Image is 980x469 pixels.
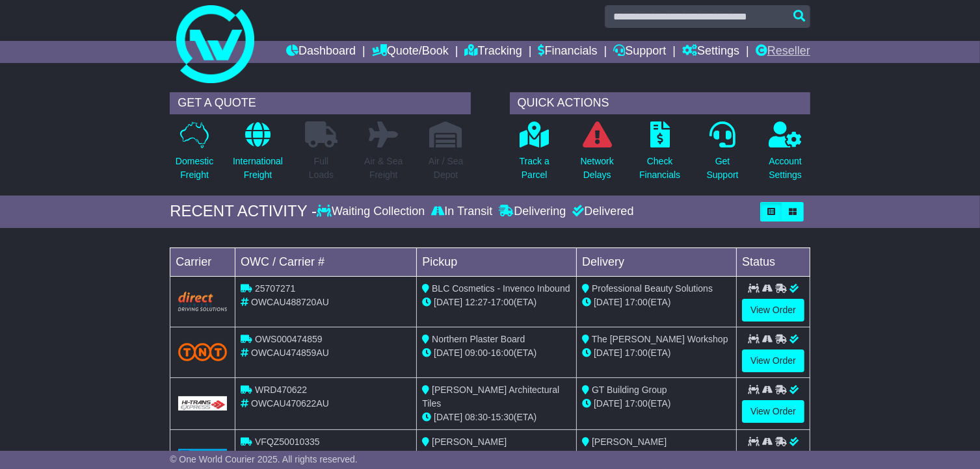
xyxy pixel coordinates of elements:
div: Delivered [569,205,633,219]
a: Support [613,41,666,63]
span: 17:00 [491,450,514,461]
p: Full Loads [305,155,338,182]
td: OWC / Carrier # [235,247,417,276]
span: [PERSON_NAME] Architectural Tiles [422,385,559,409]
span: OWS000474859 [255,334,323,344]
a: Quote/Book [372,41,449,63]
img: TNT_Domestic.png [178,343,227,361]
span: [DATE] [594,297,622,307]
span: 17:00 [491,297,514,307]
td: Status [737,247,810,276]
span: [DATE] [434,450,462,461]
span: WRD470622 [255,385,307,395]
span: Northern Plaster Board [432,334,525,344]
div: (ETA) [582,296,731,309]
span: © One World Courier 2025. All rights reserved. [170,454,358,464]
div: - (ETA) [422,449,571,463]
div: RECENT ACTIVITY - [170,202,317,221]
td: Delivery [577,247,737,276]
span: Professional Beauty Solutions [592,283,713,294]
span: 09:34 [465,450,488,461]
span: OWCAU488720AU [251,297,329,307]
div: (ETA) [582,449,731,463]
div: (ETA) [582,397,731,411]
img: Direct.png [178,292,227,311]
span: GT Building Group [592,385,667,395]
a: Reseller [756,41,810,63]
p: International Freight [233,155,283,182]
span: BLC Cosmetics - Invenco Inbound [432,283,570,294]
span: [DATE] [434,412,462,422]
span: 17:00 [625,398,648,409]
a: Settings [682,41,739,63]
a: Tracking [464,41,522,63]
span: 17:00 [625,297,648,307]
p: Account Settings [769,155,802,182]
span: OWCAU470622AU [251,398,329,409]
span: The [PERSON_NAME] Workshop [592,334,728,344]
div: Delivering [496,205,569,219]
p: Track a Parcel [520,155,550,182]
span: [DATE] [594,398,622,409]
span: [DATE] [434,297,462,307]
span: 15:30 [491,412,514,422]
span: OWCAU473716AU [251,450,329,461]
a: Track aParcel [519,121,550,189]
p: Air & Sea Freight [364,155,403,182]
span: [DATE] [434,348,462,358]
span: 17:00 [625,348,648,358]
a: CheckFinancials [639,121,681,189]
a: Dashboard [286,41,356,63]
span: 16:00 [491,348,514,358]
span: [PERSON_NAME] [592,437,667,447]
img: GetCarrierServiceLogo [178,449,227,462]
a: View Order [742,299,804,322]
div: - (ETA) [422,296,571,309]
div: In Transit [428,205,496,219]
span: [DATE] [594,348,622,358]
a: AccountSettings [768,121,802,189]
a: InternationalFreight [232,121,284,189]
span: [PERSON_NAME] [432,437,507,447]
div: (ETA) [582,346,731,360]
span: 25707271 [255,283,295,294]
td: Pickup [417,247,577,276]
p: Get Support [707,155,739,182]
span: [DATE] [594,450,622,461]
p: Air / Sea Depot [429,155,464,182]
a: View Order [742,400,804,423]
a: DomesticFreight [175,121,214,189]
div: GET A QUOTE [170,92,470,114]
span: 08:30 [465,412,488,422]
a: Financials [538,41,598,63]
a: View Order [742,349,804,372]
div: - (ETA) [422,346,571,360]
span: 12:27 [465,297,488,307]
div: QUICK ACTIONS [510,92,810,114]
span: VFQZ50010335 [255,437,320,447]
span: 09:00 [465,348,488,358]
p: Network Delays [581,155,614,182]
p: Domestic Freight [176,155,213,182]
a: NetworkDelays [580,121,615,189]
td: Carrier [170,247,235,276]
span: OWCAU474859AU [251,348,329,358]
div: - (ETA) [422,411,571,424]
p: Check Financials [639,155,680,182]
span: 17:00 [625,450,648,461]
a: GetSupport [706,121,739,189]
img: GetCarrierServiceLogo [178,396,227,411]
div: Waiting Collection [317,205,428,219]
